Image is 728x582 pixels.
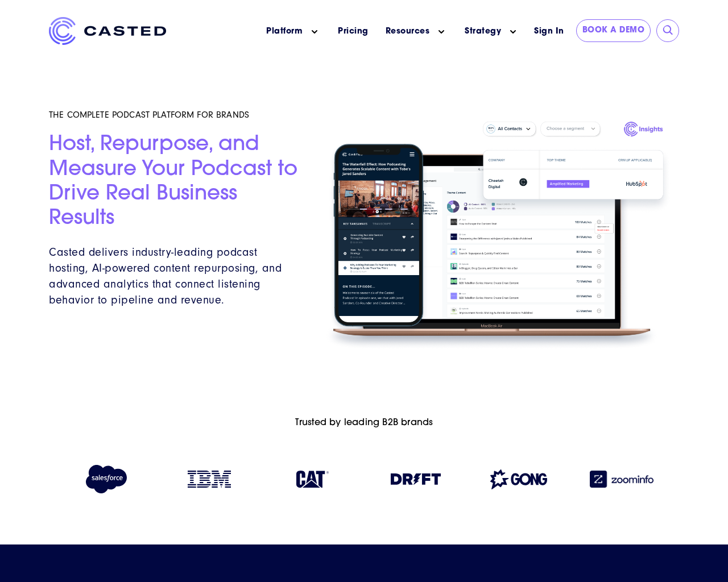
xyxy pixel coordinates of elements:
[391,473,441,485] img: Drift logo
[49,133,304,231] h2: Host, Repurpose, and Measure Your Podcast to Drive Real Business Results
[590,471,653,488] img: Zoominfo logo
[296,471,329,488] img: Caterpillar logo
[663,25,674,36] input: Submit
[49,246,282,306] span: Casted delivers industry-leading podcast hosting, AI-powered content repurposing, and advanced an...
[465,26,501,38] a: Strategy
[188,471,231,488] img: IBM logo
[386,26,430,38] a: Resources
[490,469,547,489] img: Gong logo
[183,17,528,46] nav: Main menu
[528,19,570,44] a: Sign In
[49,109,304,120] h5: THE COMPLETE PODCAST PLATFORM FOR BRANDS
[317,116,679,356] img: Homepage Hero
[49,418,679,429] h6: Trusted by leading B2B brands
[338,26,369,38] a: Pricing
[81,465,132,493] img: Salesforce logo
[49,17,166,45] img: Casted_Logo_Horizontal_FullColor_PUR_BLUE
[576,19,651,42] a: Book a Demo
[266,26,303,38] a: Platform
